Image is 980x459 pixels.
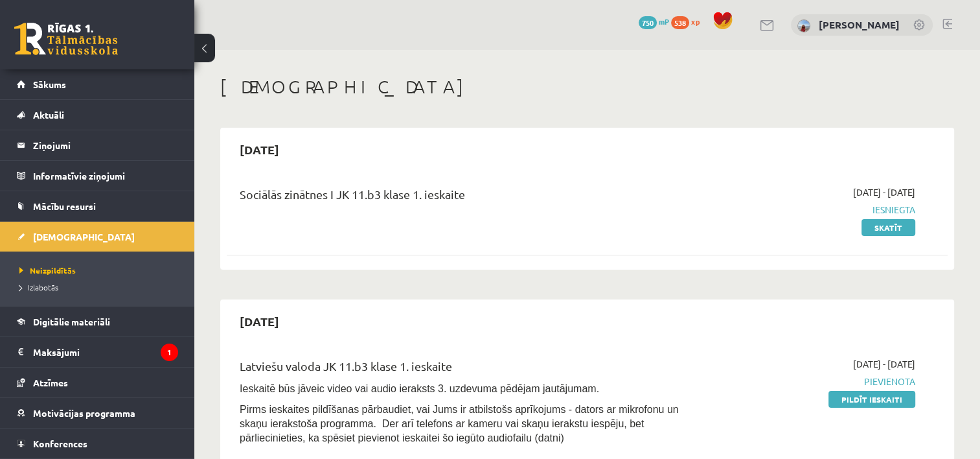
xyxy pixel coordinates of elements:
a: Skatīt [861,219,915,236]
span: Ieskaitē būs jāveic video vai audio ieraksts 3. uzdevuma pēdējam jautājumam. [240,383,599,394]
a: 538 xp [671,16,706,27]
legend: Ziņojumi [33,130,178,160]
a: Mācību resursi [17,191,178,221]
img: Beatrise Staņa [797,19,810,32]
a: Neizpildītās [19,265,181,276]
a: Konferences [17,429,178,458]
span: Izlabotās [19,282,58,292]
div: Sociālās zinātnes I JK 11.b3 klase 1. ieskaite [240,185,683,209]
span: xp [691,16,700,27]
a: Ziņojumi [17,130,178,160]
span: Digitālie materiāli [33,316,110,327]
span: Motivācijas programma [33,407,135,419]
a: [PERSON_NAME] [819,18,900,31]
a: Izlabotās [19,281,181,293]
a: 750 mP [639,16,669,27]
span: Atzīmes [33,377,68,388]
legend: Informatīvie ziņojumi [33,161,178,191]
a: Informatīvie ziņojumi [17,161,178,191]
span: Neizpildītās [19,265,76,276]
span: 538 [671,16,689,29]
span: [DATE] - [DATE] [853,185,915,199]
a: [DEMOGRAPHIC_DATA] [17,222,178,252]
a: Maksājumi1 [17,337,178,367]
span: Aktuāli [33,109,64,121]
h2: [DATE] [227,134,292,165]
span: 750 [639,16,657,29]
span: Konferences [33,438,87,449]
span: Sākums [33,78,66,90]
span: Pievienota [703,375,915,388]
a: Sākums [17,69,178,99]
span: [DEMOGRAPHIC_DATA] [33,231,135,242]
h1: [DEMOGRAPHIC_DATA] [220,76,954,98]
span: [DATE] - [DATE] [853,357,915,371]
h2: [DATE] [227,306,292,336]
span: Iesniegta [703,203,915,217]
a: Atzīmes [17,368,178,397]
a: Aktuāli [17,100,178,130]
div: Latviešu valoda JK 11.b3 klase 1. ieskaite [240,357,683,381]
a: Pildīt ieskaiti [828,391,915,408]
a: Rīgas 1. Tālmācības vidusskola [14,23,118,55]
span: Mācību resursi [33,200,96,212]
a: Motivācijas programma [17,398,178,428]
a: Digitālie materiāli [17,307,178,336]
i: 1 [161,344,178,361]
span: Pirms ieskaites pildīšanas pārbaudiet, vai Jums ir atbilstošs aprīkojums - dators ar mikrofonu un... [240,404,679,443]
span: mP [659,16,669,27]
legend: Maksājumi [33,337,178,367]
